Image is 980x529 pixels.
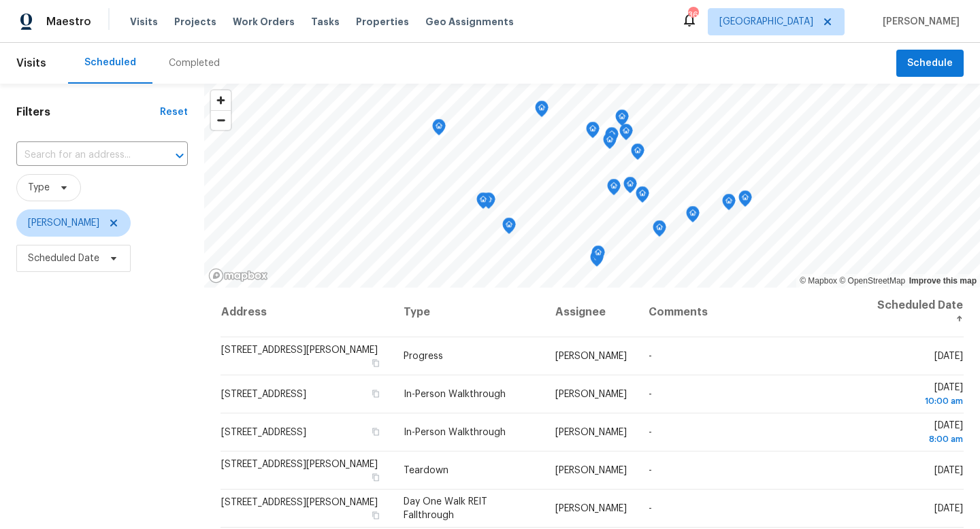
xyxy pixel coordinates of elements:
[425,15,514,29] span: Geo Assignments
[174,15,216,29] span: Projects
[393,288,544,337] th: Type
[605,127,619,148] div: Map marker
[404,390,506,399] span: In-Person Walkthrough
[211,110,231,130] button: Zoom out
[839,276,905,286] a: OpenStreetMap
[432,119,446,140] div: Map marker
[370,509,382,522] button: Copy Address
[204,84,980,288] canvas: Map
[934,352,963,361] span: [DATE]
[607,179,621,200] div: Map marker
[653,220,666,241] div: Map marker
[233,15,295,29] span: Work Orders
[871,432,963,446] div: 8:00 am
[719,15,813,29] span: [GEOGRAPHIC_DATA]
[404,466,448,475] span: Teardown
[370,426,382,438] button: Copy Address
[160,105,188,119] div: Reset
[649,466,652,475] span: -
[688,8,698,22] div: 36
[722,194,736,215] div: Map marker
[649,390,652,399] span: -
[649,352,652,361] span: -
[615,109,629,131] div: Map marker
[221,428,306,437] span: [STREET_ADDRESS]
[84,56,136,69] div: Scheduled
[877,15,960,29] span: [PERSON_NAME]
[871,421,963,446] span: [DATE]
[169,56,220,70] div: Completed
[871,394,963,408] div: 10:00 am
[623,177,637,198] div: Map marker
[220,288,393,337] th: Address
[591,245,605,267] div: Map marker
[221,390,306,399] span: [STREET_ADDRESS]
[404,497,487,520] span: Day One Walk REIT Fallthrough
[649,504,652,513] span: -
[555,504,627,513] span: [PERSON_NAME]
[638,288,861,337] th: Comments
[208,268,268,284] a: Mapbox homepage
[221,460,378,469] span: [STREET_ADDRESS][PERSON_NAME]
[221,498,378,507] span: [STREET_ADDRESS][PERSON_NAME]
[586,122,600,143] div: Map marker
[170,146,189,165] button: Open
[636,186,649,207] div: Map marker
[370,357,382,369] button: Copy Address
[211,90,231,110] button: Zoom in
[404,428,506,437] span: In-Person Walkthrough
[544,288,638,337] th: Assignee
[860,288,964,337] th: Scheduled Date ↑
[590,250,604,271] div: Map marker
[934,466,963,475] span: [DATE]
[800,276,837,286] a: Mapbox
[28,216,99,230] span: [PERSON_NAME]
[871,383,963,408] span: [DATE]
[896,50,964,78] button: Schedule
[46,15,91,29] span: Maestro
[370,471,382,483] button: Copy Address
[130,15,158,29] span: Visits
[221,345,378,355] span: [STREET_ADDRESS][PERSON_NAME]
[686,206,700,227] div: Map marker
[555,352,627,361] span: [PERSON_NAME]
[28,252,99,265] span: Scheduled Date
[934,504,963,513] span: [DATE]
[631,143,644,165] div: Map marker
[502,218,516,239] div: Map marker
[16,48,46,78] span: Visits
[28,181,50,194] span: Type
[555,390,627,399] span: [PERSON_NAME]
[16,105,160,119] h1: Filters
[476,192,490,214] div: Map marker
[535,101,549,122] div: Map marker
[16,145,150,166] input: Search for an address...
[907,55,953,72] span: Schedule
[555,466,627,475] span: [PERSON_NAME]
[370,388,382,400] button: Copy Address
[619,124,633,145] div: Map marker
[649,428,652,437] span: -
[311,17,340,27] span: Tasks
[603,133,617,154] div: Map marker
[738,190,752,211] div: Map marker
[555,428,627,437] span: [PERSON_NAME]
[356,15,409,29] span: Properties
[404,352,443,361] span: Progress
[909,276,977,286] a: Improve this map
